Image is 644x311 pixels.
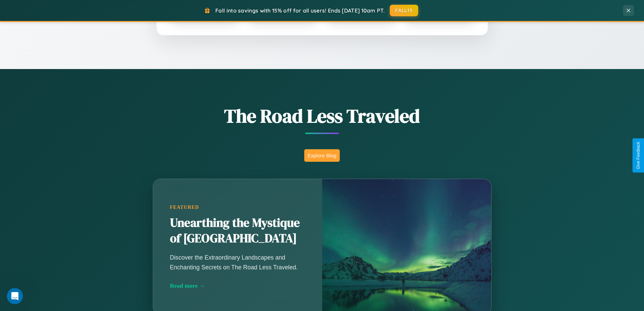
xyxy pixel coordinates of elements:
h1: The Road Less Traveled [119,103,525,129]
button: FALL15 [390,5,418,16]
div: Read more → [170,282,305,289]
h2: Unearthing the Mystique of [GEOGRAPHIC_DATA] [170,215,305,246]
span: Fall into savings with 15% off for all users! Ends [DATE] 10am PT. [215,7,385,14]
iframe: Intercom live chat [7,288,23,304]
div: Featured [170,204,305,210]
button: Explore Blog [304,149,340,162]
p: Discover the Extraordinary Landscapes and Enchanting Secrets on The Road Less Traveled. [170,253,305,272]
div: Give Feedback [636,142,641,169]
